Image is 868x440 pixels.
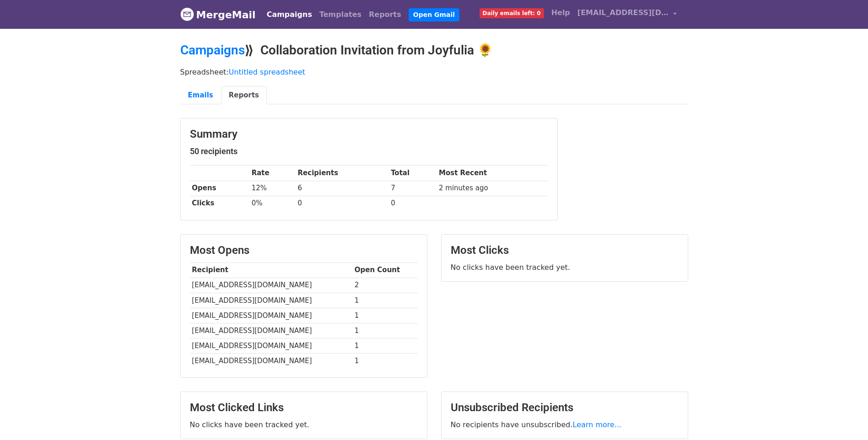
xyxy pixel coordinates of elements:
[190,420,418,429] p: No clicks have been tracked yet.
[190,128,548,141] h3: Summary
[451,420,679,429] p: No recipients have unsubscribed.
[365,5,405,24] a: Reports
[190,354,352,369] td: [EMAIL_ADDRESS][DOMAIN_NAME]
[409,8,459,21] a: Open Gmail
[190,401,418,414] h3: Most Clicked Links
[180,86,221,105] a: Emails
[180,5,256,24] a: MergeMail
[190,308,352,323] td: [EMAIL_ADDRESS][DOMAIN_NAME]
[573,420,622,429] a: Learn more...
[437,181,548,196] td: 2 minutes ago
[190,181,249,196] th: Opens
[296,196,389,211] td: 0
[352,293,418,308] td: 1
[352,263,418,278] th: Open Count
[190,278,352,293] td: [EMAIL_ADDRESS][DOMAIN_NAME]
[249,196,296,211] td: 0%
[296,166,389,181] th: Recipients
[451,244,679,257] h3: Most Clicks
[574,4,681,25] a: [EMAIL_ADDRESS][DOMAIN_NAME]
[388,166,437,181] th: Total
[451,401,679,414] h3: Unsubscribed Recipients
[180,67,688,77] p: Spreadsheet:
[180,43,688,58] h2: ⟫ Collaboration Invitation from Joyfulia 🌻
[190,293,352,308] td: [EMAIL_ADDRESS][DOMAIN_NAME]
[548,4,574,22] a: Help
[577,7,669,18] span: [EMAIL_ADDRESS][DOMAIN_NAME]
[190,263,352,278] th: Recipient
[352,278,418,293] td: 2
[388,181,437,196] td: 7
[180,43,245,58] a: Campaigns
[437,166,548,181] th: Most Recent
[352,308,418,323] td: 1
[190,323,352,338] td: [EMAIL_ADDRESS][DOMAIN_NAME]
[221,86,267,105] a: Reports
[190,338,352,354] td: [EMAIL_ADDRESS][DOMAIN_NAME]
[316,5,365,24] a: Templates
[388,196,437,211] td: 0
[476,4,548,22] a: Daily emails left: 0
[352,338,418,354] td: 1
[480,8,544,18] span: Daily emails left: 0
[451,263,679,272] p: No clicks have been tracked yet.
[249,166,296,181] th: Rate
[352,323,418,338] td: 1
[229,68,305,76] a: Untitled spreadsheet
[249,181,296,196] td: 12%
[180,7,194,21] img: MergeMail logo
[296,181,389,196] td: 6
[190,196,249,211] th: Clicks
[190,146,548,156] h5: 50 recipients
[352,354,418,369] td: 1
[263,5,316,24] a: Campaigns
[190,244,418,257] h3: Most Opens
